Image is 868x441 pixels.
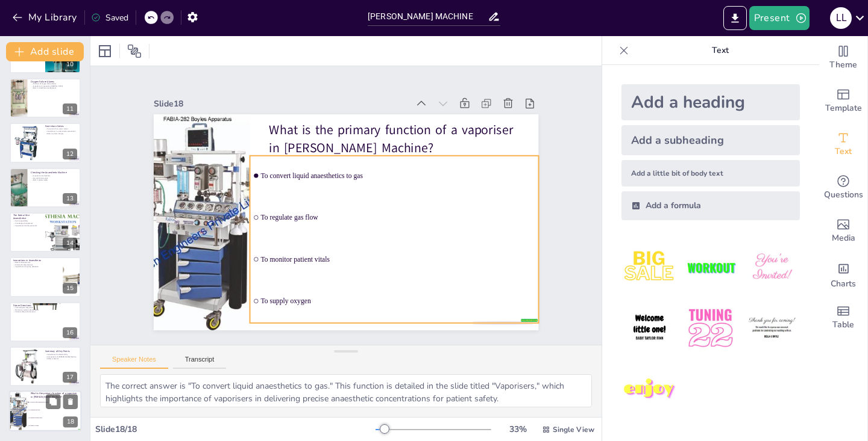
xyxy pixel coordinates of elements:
button: Delete Slide [63,395,78,409]
p: The Role of the Anaesthetist [13,214,42,220]
span: To convert liquid anaesthetics to gas [273,147,536,239]
p: Recent advancements [13,262,60,264]
img: 1.jpeg [621,239,678,295]
div: 18 [9,391,81,432]
button: L L [830,6,852,30]
p: Importance of safety protocols [13,224,42,227]
p: Innovations in Anaesthesia [13,259,60,262]
p: Oxygen Failure Alarms [31,80,77,84]
span: To convert liquid anaesthetics to gas [29,402,81,404]
div: 33 % [503,424,532,435]
div: 15 [10,257,81,297]
span: To regulate gas flow [260,187,523,279]
div: 13 [63,193,77,204]
span: To supply oxygen [29,425,81,427]
p: Role in patient safety [31,179,77,181]
button: Duplicate Slide [46,395,60,409]
p: Function of non-return valves [45,128,77,131]
div: L L [830,7,852,29]
img: 5.jpeg [682,300,738,356]
span: Single View [553,425,594,434]
p: Knowledge of equipment [13,222,42,224]
span: Media [832,232,855,245]
div: 13 [10,168,81,208]
p: What is the primary function of a vaporiser in [PERSON_NAME] Machine? [288,101,537,212]
span: Table [832,318,854,332]
div: 18 [63,417,78,428]
span: Position [127,44,142,58]
div: 17 [10,347,81,386]
p: Key verification steps [31,177,77,179]
p: Technological integration [13,306,77,309]
div: Slide 18 [193,44,438,134]
div: 17 [63,372,77,383]
span: Charts [831,277,856,291]
div: Add charts and graphs [819,253,867,296]
p: Checking the Anaesthetic Machine [31,170,77,174]
p: Safety measures [45,358,77,360]
div: 14 [63,238,77,248]
p: Importance in contamination prevention [45,131,77,133]
button: My Library [9,8,82,27]
div: Add text boxes [819,123,867,166]
p: Role in system integrity [45,132,77,135]
div: Add a little bit of body text [621,160,800,187]
button: Transcript [173,356,227,369]
div: Add a table [819,296,867,339]
div: Add images, graphics, shapes or video [819,209,867,253]
button: Present [749,6,810,30]
span: Questions [824,188,863,202]
div: 12 [63,149,77,159]
p: Importance of checklists [31,174,77,177]
div: 11 [63,103,77,114]
div: Add a heading [621,84,800,120]
p: What is the primary function of a vaporiser in [PERSON_NAME] Machine? [31,392,78,399]
p: Importance of ongoing education [13,266,60,268]
img: 2.jpeg [682,239,738,295]
input: Insert title [368,8,488,25]
img: 6.jpeg [744,300,800,356]
p: Monitoring system advancements [13,309,77,311]
div: Change the overall theme [819,36,867,79]
span: To supply oxygen [234,266,497,358]
p: Function of oxygen failure alarms [31,82,77,85]
div: 10 [63,59,77,70]
div: Layout [95,42,115,61]
p: Role in anaesthesia management [31,87,77,90]
p: Components of [PERSON_NAME] Machine [45,356,77,358]
p: Importance in preventing [MEDICAL_DATA] [31,85,77,87]
span: To monitor patient vitals [247,227,511,319]
div: Add a formula [621,191,800,220]
div: 16 [63,327,77,338]
div: Add a subheading [621,125,800,155]
p: Future Directions [13,303,77,307]
button: Export to PowerPoint [723,6,747,30]
p: Enhanced safety features [13,264,60,266]
span: Text [835,145,852,158]
p: Summary of Key Points [45,350,77,353]
div: Saved [91,12,128,23]
div: Add ready made slides [819,79,867,123]
div: 16 [10,302,81,342]
img: 3.jpeg [744,239,800,295]
p: Importance of understanding [45,353,77,356]
div: 15 [63,283,77,294]
p: Dual responsibility [13,220,42,223]
img: 7.jpeg [621,362,678,418]
span: To regulate gas flow [29,410,81,412]
p: Text [634,36,807,65]
div: 14 [10,212,81,252]
button: Add slide [6,42,84,61]
div: 11 [10,78,81,118]
p: Non-return Valves [45,125,77,128]
span: Template [825,102,862,115]
img: 4.jpeg [621,300,678,356]
span: To monitor patient vitals [29,418,81,419]
div: Get real-time input from your audience [819,166,867,209]
button: Speaker Notes [100,356,168,369]
p: Patient safety enhancements [13,310,77,313]
textarea: The correct answer is "To convert liquid anaesthetics to gas." This function is detailed in the s... [100,374,592,407]
span: Theme [829,58,857,72]
div: 12 [10,123,81,162]
div: Slide 18 / 18 [95,424,376,435]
